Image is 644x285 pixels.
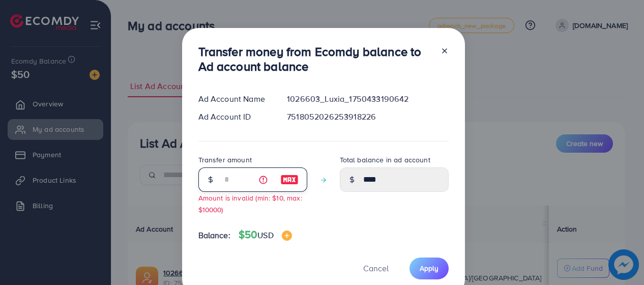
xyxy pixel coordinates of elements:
h3: Transfer money from Ecomdy balance to Ad account balance [198,44,432,74]
span: Apply [420,263,438,273]
label: Transfer amount [198,155,252,165]
small: Amount is invalid (min: $10, max: $10000) [198,193,302,214]
span: Balance: [198,230,230,241]
h4: $50 [239,229,292,241]
div: 7518052026253918226 [279,111,456,123]
div: Ad Account ID [190,111,279,123]
div: Ad Account Name [190,93,279,105]
span: USD [257,230,273,241]
span: Cancel [363,263,389,274]
button: Cancel [350,258,401,279]
button: Apply [409,258,449,279]
img: image [282,231,292,241]
label: Total balance in ad account [340,155,430,165]
img: image [280,174,299,186]
div: 1026603_Luxia_1750433190642 [279,93,456,105]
